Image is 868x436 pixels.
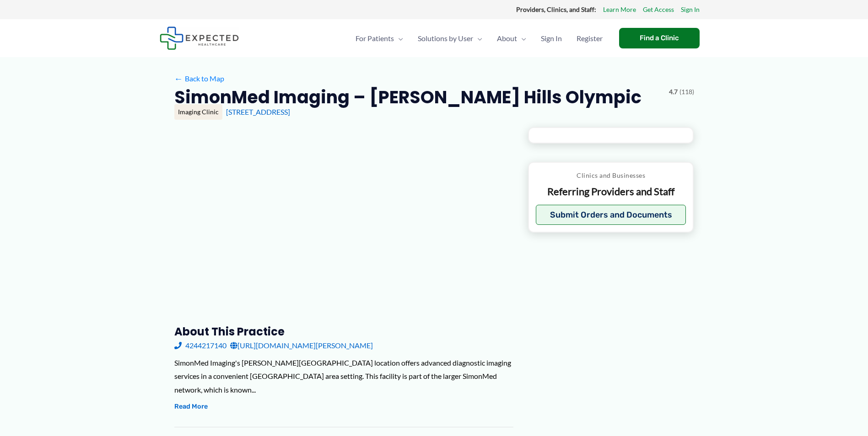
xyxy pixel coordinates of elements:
[517,22,526,54] span: Menu Toggle
[536,185,686,198] p: Referring Providers and Staff
[348,22,410,54] a: For PatientsMenu Toggle
[669,86,678,98] span: 4.7
[577,22,603,54] span: Register
[174,339,226,352] a: 4244217140
[174,86,642,108] h2: SimonMed Imaging – [PERSON_NAME] Hills Olympic
[226,107,290,116] a: [STREET_ADDRESS]
[619,28,700,48] a: Find a Clinic
[174,356,513,397] div: SimonMed Imaging's [PERSON_NAME][GEOGRAPHIC_DATA] location offers advanced diagnostic imaging ser...
[174,324,513,339] h3: About this practice
[536,170,686,181] p: Clinics and Businesses
[410,22,490,54] a: Solutions by UserMenu Toggle
[174,72,224,85] a: ←Back to Map
[679,86,694,98] span: (118)
[394,22,403,54] span: Menu Toggle
[497,22,517,54] span: About
[541,22,562,54] span: Sign In
[534,22,569,54] a: Sign In
[160,27,239,50] img: Expected Healthcare Logo - side, dark font, small
[348,22,610,54] nav: Primary Site Navigation
[230,339,373,352] a: [URL][DOMAIN_NAME][PERSON_NAME]
[418,22,473,54] span: Solutions by User
[490,22,534,54] a: AboutMenu Toggle
[174,401,208,412] button: Read More
[516,5,596,13] strong: Providers, Clinics, and Staff:
[356,22,394,54] span: For Patients
[569,22,610,54] a: Register
[603,4,636,16] a: Learn More
[473,22,482,54] span: Menu Toggle
[536,205,686,225] button: Submit Orders and Documents
[174,74,183,83] span: ←
[643,4,674,16] a: Get Access
[681,4,700,16] a: Sign In
[174,104,222,120] div: Imaging Clinic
